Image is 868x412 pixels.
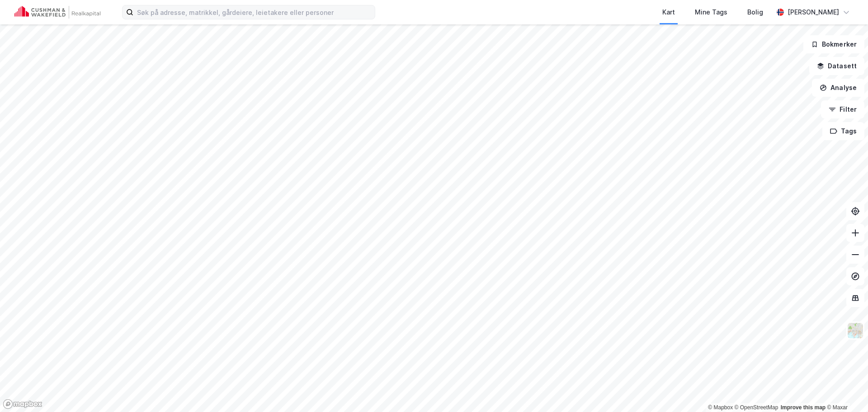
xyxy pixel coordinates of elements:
[822,122,864,140] button: Tags
[812,79,864,97] button: Analyse
[847,322,864,339] img: Z
[747,7,763,18] div: Bolig
[133,5,375,19] input: Søk på adresse, matrikkel, gårdeiere, leietakere eller personer
[809,57,864,75] button: Datasett
[735,404,778,411] a: OpenStreetMap
[14,6,100,19] img: cushman-wakefield-realkapital-logo.202ea83816669bd177139c58696a8fa1.svg
[803,35,864,53] button: Bokmerker
[708,404,733,411] a: Mapbox
[3,399,42,409] a: Mapbox homepage
[695,7,727,18] div: Mine Tags
[788,7,839,18] div: [PERSON_NAME]
[781,404,826,411] a: Improve this map
[821,100,864,118] button: Filter
[823,369,868,412] iframe: Chat Widget
[662,7,675,18] div: Kart
[823,369,868,412] div: Kontrollprogram for chat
